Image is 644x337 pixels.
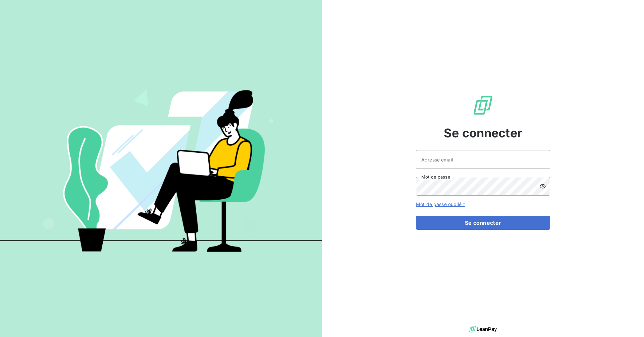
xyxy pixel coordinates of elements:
img: logo [469,324,497,334]
img: Logo LeanPay [472,94,494,116]
a: Mot de passe oublié ? [416,201,465,207]
span: Se connecter [444,124,522,142]
button: Se connecter [416,216,550,230]
input: placeholder [416,150,550,169]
